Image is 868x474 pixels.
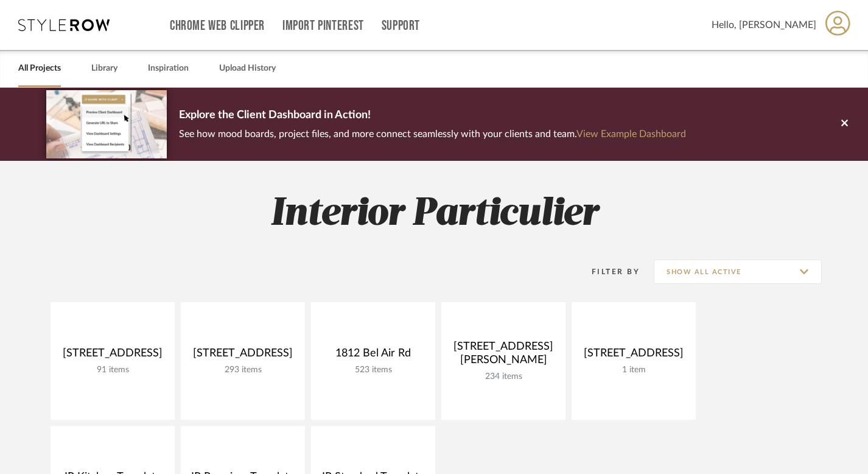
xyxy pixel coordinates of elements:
a: Support [382,21,420,31]
div: 1812 Bel Air Rd [321,347,425,365]
div: Filter By [576,266,640,278]
p: Explore the Client Dashboard in Action! [179,106,686,126]
a: View Example Dashboard [576,129,686,139]
div: 91 items [60,365,165,375]
div: 523 items [321,365,425,375]
div: 293 items [191,365,295,375]
img: d5d033c5-7b12-40c2-a960-1ecee1989c38.png [46,90,167,158]
div: [STREET_ADDRESS] [581,347,686,365]
a: Inspiration [148,60,189,77]
a: Import Pinterest [282,21,364,31]
a: Chrome Web Clipper [170,21,265,31]
span: Hello, [PERSON_NAME] [712,18,816,32]
div: [STREET_ADDRESS] [60,347,165,365]
div: 234 items [451,372,556,382]
div: [STREET_ADDRESS] [191,347,295,365]
a: All Projects [18,60,61,77]
a: Library [91,60,117,77]
div: [STREET_ADDRESS][PERSON_NAME] [451,340,556,372]
a: Upload History [219,60,276,77]
div: 1 item [581,365,686,375]
p: See how mood boards, project files, and more connect seamlessly with your clients and team. [179,126,686,143]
